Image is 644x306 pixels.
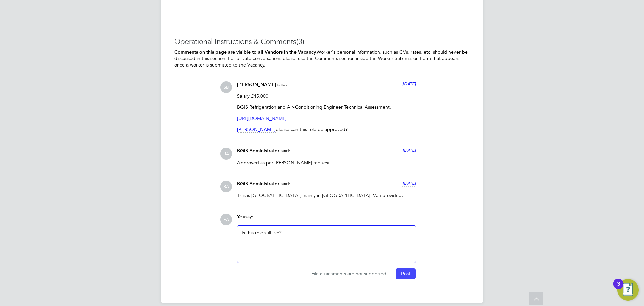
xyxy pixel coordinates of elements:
p: BGIS Refrigeration and Air-Conditioning Engineer Technical Assessment. [237,104,416,110]
span: BA [220,148,232,160]
span: [PERSON_NAME] [237,126,276,133]
span: said: [281,181,290,187]
b: Comments on this page are visible to all Vendors in the Vacancy. [174,49,317,55]
div: Is this role still live? [241,230,412,259]
span: [DATE] [402,147,416,153]
span: [DATE] [402,81,416,87]
span: BGIS Administrator [237,148,279,154]
span: said: [277,81,287,87]
span: SB [220,81,232,93]
p: This is [GEOGRAPHIC_DATA], mainly in [GEOGRAPHIC_DATA]. Van provided. [237,192,416,199]
button: Open Resource Center, 3 new notifications [617,279,639,301]
span: BGIS Administrator [237,181,279,187]
span: (3) [296,37,304,46]
h3: Operational Instructions & Comments [174,37,470,47]
p: Worker's personal information, such as CVs, rates, etc, should never be discussed in this section... [174,49,470,68]
div: say: [237,214,416,225]
a: [URL][DOMAIN_NAME] [237,115,287,121]
span: File attachments are not supported. [311,271,388,277]
span: [PERSON_NAME] [237,82,276,87]
button: Post [396,268,416,279]
p: please can this role be approved? [237,126,416,132]
span: BA [220,181,232,192]
span: EA [220,214,232,225]
p: Approved as per [PERSON_NAME] request [237,160,416,166]
div: 3 [617,284,620,293]
span: [DATE] [402,180,416,186]
p: Salary £45,000 [237,93,416,99]
span: said: [281,148,290,154]
span: You [237,214,245,220]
